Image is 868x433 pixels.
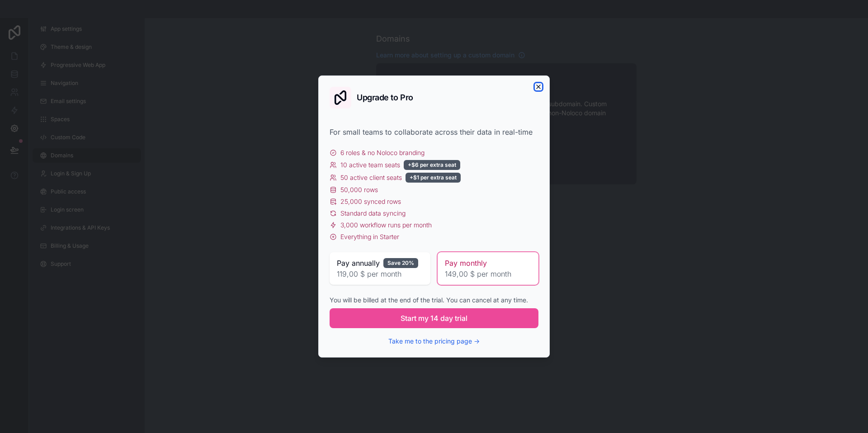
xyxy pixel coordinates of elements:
span: Start my 14 day trial [401,313,467,324]
div: +$6 per extra seat [404,160,460,170]
span: Pay monthly [445,258,487,268]
span: 50,000 rows [340,185,378,194]
h2: Upgrade to Pro [357,94,413,102]
span: 50 active client seats [340,173,402,182]
div: Save 20% [383,258,418,268]
span: 3,000 workflow runs per month [340,221,432,230]
div: +$1 per extra seat [406,173,461,183]
span: Pay annually [337,258,380,268]
button: Take me to the pricing page → [388,337,480,346]
span: 119,00 $ per month [337,268,423,279]
button: Start my 14 day trial [330,308,538,328]
span: 149,00 $ per month [445,268,531,279]
div: You will be billed at the end of the trial. You can cancel at any time. [330,296,538,305]
span: 6 roles & no Noloco branding [340,148,425,157]
span: Standard data syncing [340,209,406,218]
span: 25,000 synced rows [340,197,401,206]
div: For small teams to collaborate across their data in real-time [330,127,538,137]
span: 10 active team seats [340,160,400,169]
span: Everything in Starter [340,232,399,241]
